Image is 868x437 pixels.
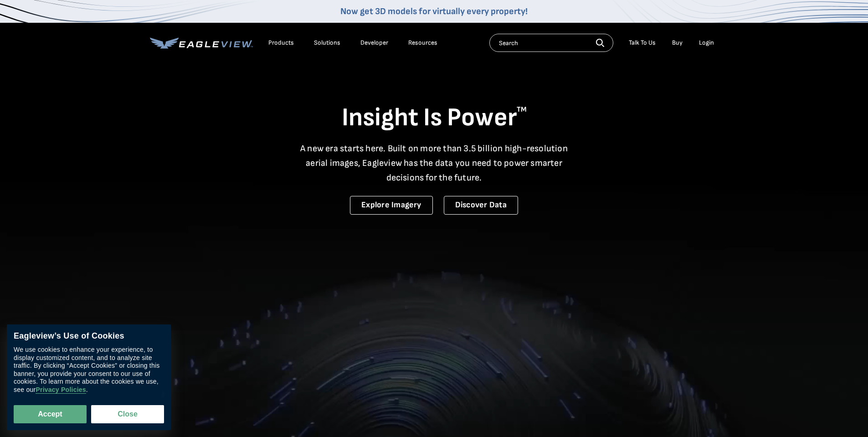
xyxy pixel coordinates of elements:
[489,34,613,52] input: Search
[340,6,528,17] a: Now get 3D models for virtually every property!
[629,39,656,47] div: Talk To Us
[295,141,574,185] p: A new era starts here. Built on more than 3.5 billion high-resolution aerial images, Eagleview ha...
[314,39,340,47] div: Solutions
[699,39,714,47] div: Login
[14,405,87,423] button: Accept
[150,102,719,134] h1: Insight Is Power
[360,39,388,47] a: Developer
[517,105,527,114] sup: TM
[91,405,164,423] button: Close
[14,331,164,341] div: Eagleview’s Use of Cookies
[350,196,433,215] a: Explore Imagery
[672,39,683,47] a: Buy
[408,39,437,47] div: Resources
[268,39,294,47] div: Products
[14,346,164,394] div: We use cookies to enhance your experience, to display customized content, and to analyze site tra...
[444,196,518,215] a: Discover Data
[36,386,86,394] a: Privacy Policies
